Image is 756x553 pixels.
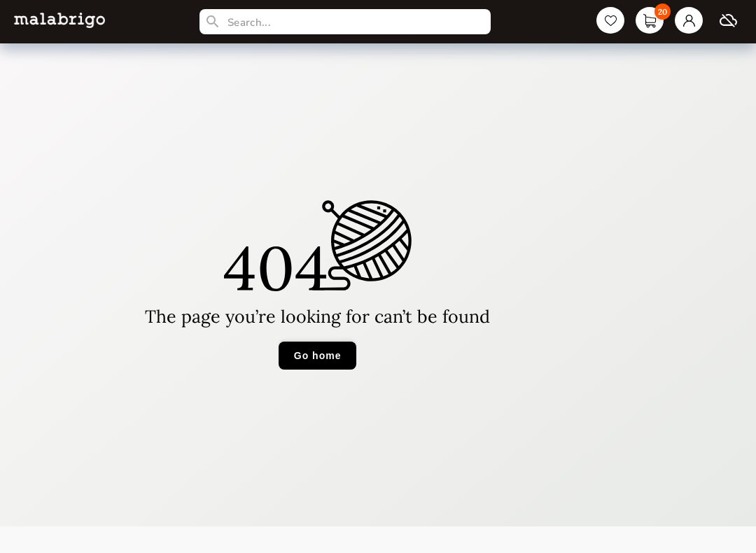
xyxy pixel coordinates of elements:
[279,342,357,370] button: Go home
[199,9,491,34] input: Search...
[636,7,664,34] a: 20
[145,305,490,328] h1: The page you’re looking for can’t be found
[654,3,671,20] span: 20
[14,13,105,27] img: L5WsItTXhTFtyxb3tkNoXNspfcfOAAWlbXYcuBTUg0FA22wzaAJ6kXiYLTb6coiuTfQf1mE2HwVko7IAAAAASUVORK5CYII=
